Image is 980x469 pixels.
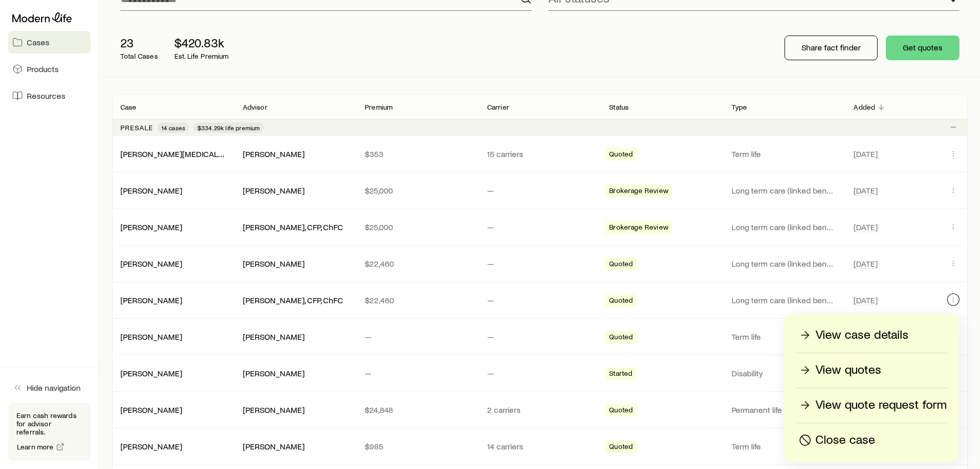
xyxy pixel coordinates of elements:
p: View quote request form [815,397,947,413]
span: Quoted [609,442,633,453]
p: Case [120,103,137,111]
button: Close case [796,431,947,449]
div: Earn cash rewards for advisor referrals.Learn more [8,403,91,461]
p: — [487,332,593,342]
a: View case details [796,326,947,344]
span: Quoted [609,259,633,270]
div: [PERSON_NAME] [120,332,182,342]
p: $25,000 [365,185,471,196]
p: — [487,222,593,232]
p: Advisor [243,103,268,111]
span: Cases [27,37,49,47]
div: [PERSON_NAME] [120,405,182,415]
span: [DATE] [853,149,878,159]
p: $24,848 [365,405,471,415]
p: Close case [815,432,875,448]
div: [PERSON_NAME] [120,258,182,269]
p: Added [853,103,875,111]
span: [DATE] [853,185,878,196]
p: 14 carriers [487,441,593,451]
p: Earn cash rewards for advisor referrals. [16,411,82,436]
p: $420.83k [174,36,229,50]
p: 23 [120,36,158,50]
a: [PERSON_NAME] [120,332,182,341]
p: $22,460 [365,295,471,305]
p: Long term care (linked benefit) [732,295,838,305]
a: [PERSON_NAME] [120,295,182,305]
div: [PERSON_NAME] [120,368,182,379]
p: Type [732,103,747,111]
span: [DATE] [853,222,878,232]
span: [DATE] [853,295,878,305]
div: [PERSON_NAME][MEDICAL_DATA] [120,149,226,160]
a: [PERSON_NAME] [120,441,182,451]
span: Brokerage Review [609,186,668,197]
span: Quoted [609,296,633,307]
p: View case details [815,327,908,343]
p: 15 carriers [487,149,593,159]
div: [PERSON_NAME] [243,149,305,160]
a: [PERSON_NAME] [120,185,182,195]
p: — [487,258,593,269]
p: Premium [365,103,393,111]
span: Hide navigation [27,383,81,393]
p: Permanent life [732,405,838,415]
a: [PERSON_NAME] [120,368,182,378]
p: Status [609,103,629,111]
a: [PERSON_NAME] [120,222,182,232]
span: Quoted [609,150,633,161]
a: [PERSON_NAME][MEDICAL_DATA] [120,149,244,159]
div: [PERSON_NAME] [243,441,305,452]
button: Hide navigation [8,376,91,399]
button: Get quotes [886,36,959,60]
p: — [365,332,471,342]
p: Long term care (linked benefit) [732,258,838,269]
span: Learn more [17,443,54,450]
div: [PERSON_NAME] [120,295,182,306]
p: $985 [365,441,471,451]
p: $353 [365,149,471,159]
a: [PERSON_NAME] [120,405,182,414]
span: Brokerage Review [609,223,668,234]
p: Disability [732,368,838,378]
div: [PERSON_NAME] [243,368,305,379]
div: [PERSON_NAME] [243,185,305,196]
div: [PERSON_NAME] [120,222,182,233]
div: [PERSON_NAME] [243,332,305,342]
a: View quotes [796,361,947,379]
span: 14 cases [162,124,185,132]
a: Resources [8,84,91,107]
p: $22,460 [365,258,471,269]
p: Share fact finder [801,42,861,53]
p: 2 carriers [487,405,593,415]
p: Total Cases [120,52,158,60]
p: — [487,185,593,196]
p: — [365,368,471,378]
a: [PERSON_NAME] [120,258,182,268]
a: View quote request form [796,396,947,414]
p: View quotes [815,362,881,378]
span: $334.29k life premium [198,124,260,132]
p: Long term care (linked benefit) [732,185,838,196]
p: Term life [732,441,838,451]
span: Quoted [609,333,633,343]
div: [PERSON_NAME], CFP, ChFC [243,295,343,306]
p: Long term care (linked benefit) [732,222,838,232]
div: [PERSON_NAME] [120,441,182,452]
p: $25,000 [365,222,471,232]
span: Quoted [609,406,633,416]
div: [PERSON_NAME] [243,405,305,415]
p: Carrier [487,103,509,111]
span: Started [609,369,632,380]
p: — [487,368,593,378]
a: Cases [8,31,91,54]
p: — [487,295,593,305]
div: [PERSON_NAME], CFP, ChFC [243,222,343,233]
a: Products [8,58,91,80]
span: Resources [27,91,65,101]
p: Term life [732,149,838,159]
p: Est. Life Premium [174,52,229,60]
p: Presale [120,124,153,132]
p: Term life [732,332,838,342]
span: Products [27,64,59,74]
